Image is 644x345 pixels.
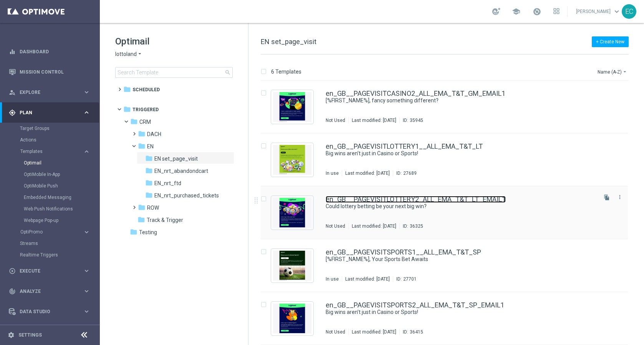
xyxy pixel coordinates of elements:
img: 36325.jpeg [273,198,311,228]
i: folder [138,204,146,211]
span: Scheduled [132,86,160,93]
div: Press SPACE to select this row. [253,239,642,292]
div: [%FIRST_NAME%], fancy something different? [326,97,596,104]
div: Big wins aren’t just in Casino or Sports! [326,309,596,316]
div: In use [326,170,339,176]
div: OptiPromo [20,230,83,234]
i: folder [145,167,153,174]
div: Press SPACE to select this row. [253,292,642,345]
a: Optimail [24,160,80,166]
div: Mission Control [8,69,91,75]
button: Name (A-Z)arrow_drop_down [597,67,629,76]
a: en_GB__PAGEVISITLOTTERY1__ALL_EMA_T&T_LT [326,143,483,150]
button: lottoland arrow_drop_down [115,51,143,58]
div: Last modified: [DATE] [342,276,393,282]
div: Analyze [9,288,83,295]
i: equalizer [9,48,16,55]
i: folder [145,179,153,187]
div: Plan [9,109,83,116]
a: [%FIRST_NAME%], Your Sports Bet Awaits [326,256,578,263]
div: ID: [399,329,423,335]
a: Optibot [20,322,80,342]
div: person_search Explore keyboard_arrow_right [8,89,91,95]
i: keyboard_arrow_right [83,109,90,116]
span: Testing [139,229,157,236]
i: folder [145,154,153,162]
i: folder [130,118,138,125]
div: Not Used [326,117,345,123]
img: 36415.jpeg [273,304,311,333]
a: OptiMobile In-App [24,171,80,177]
i: keyboard_arrow_right [83,228,90,236]
img: 35945.jpeg [273,92,311,122]
div: Press SPACE to select this row. [253,186,642,239]
a: Web Push Notifications [24,206,80,212]
a: Realtime Triggers [20,252,80,258]
span: Data Studio [20,309,83,314]
span: EN set_page_visit [154,155,198,162]
div: Explore [9,89,83,96]
i: file_copy [604,194,610,200]
span: EN set_page_visit [261,38,316,46]
i: keyboard_arrow_right [83,89,90,96]
div: Web Push Notifications [24,203,99,215]
div: OptiPromo [20,226,99,238]
a: [PERSON_NAME]keyboard_arrow_down [575,6,622,17]
i: folder [130,228,137,236]
a: Embedded Messaging [24,194,80,200]
div: Press SPACE to select this row. [253,80,642,133]
span: OptiPromo [20,230,75,234]
div: Templates [20,149,83,154]
span: Plan [20,110,83,115]
span: Explore [20,90,83,95]
a: Could lottery betting be your next big win? [326,203,578,210]
a: en_GB__PAGEVISITSPORTS2_ALL_EMA_T&T_SP_EMAIL1 [326,302,504,309]
span: ROW [147,204,159,211]
button: track_changes Analyze keyboard_arrow_right [8,288,91,294]
button: Templates keyboard_arrow_right [20,148,91,154]
i: folder [123,85,131,93]
span: EN_nrt_purchased_tickets [154,192,219,199]
div: Last modified: [DATE] [349,329,399,335]
i: gps_fixed [9,109,16,116]
button: OptiPromo keyboard_arrow_right [20,229,91,235]
a: en_GB__PAGEVISITCASINO2_ALL_EMA_T&T_GM_EMAIL1 [326,90,505,97]
i: keyboard_arrow_right [83,308,90,315]
a: Target Groups [20,125,80,131]
img: 27689.jpeg [273,145,311,175]
div: Mission Control [9,62,90,82]
div: 36415 [410,329,423,335]
i: settings [8,332,15,338]
div: OptiMobile Push [24,180,99,192]
div: 27701 [403,276,417,282]
div: 35945 [410,117,423,123]
a: en_GB__PAGEVISITLOTTERY2_ALL_EMA_T&T_LT_EMAIL1 [326,196,506,203]
div: EC [622,4,636,19]
a: Big wins aren’t just in Casino or Sports! [326,309,578,316]
span: EN [147,143,154,150]
div: [%FIRST_NAME%], Your Sports Bet Awaits [326,256,596,263]
button: play_circle_outline Execute keyboard_arrow_right [8,268,91,274]
div: Last modified: [DATE] [349,117,399,123]
span: school [512,7,520,16]
div: Optimail [24,157,99,169]
span: DACH [147,131,161,138]
div: 27689 [403,170,417,176]
span: keyboard_arrow_down [613,7,621,16]
div: Last modified: [DATE] [342,170,393,176]
a: Mission Control [20,62,90,82]
div: Could lottery betting be your next big win? [326,203,596,210]
div: Data Studio keyboard_arrow_right [8,309,91,315]
div: ID: [393,170,417,176]
i: track_changes [9,288,16,295]
div: gps_fixed Plan keyboard_arrow_right [8,110,91,116]
img: 27701.jpeg [273,251,311,281]
div: Webpage Pop-up [24,215,99,226]
div: Press SPACE to select this row. [253,133,642,186]
div: ID: [399,223,423,229]
button: file_copy [602,192,612,202]
a: Big wins aren’t just in Casino or Sports! [326,150,578,157]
